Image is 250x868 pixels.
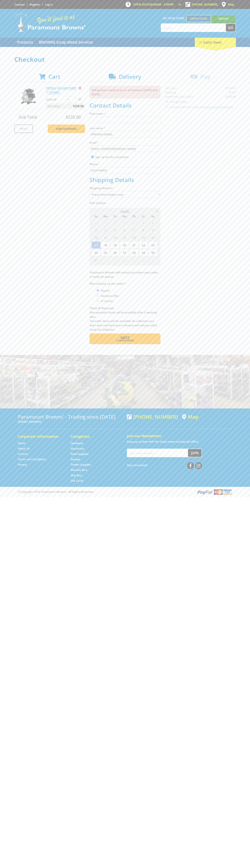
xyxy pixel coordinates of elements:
label: Shipping Method [90,186,160,190]
img: Paramount Browns' [14,13,86,32]
span: 9 [148,226,157,234]
span: 7 [129,226,138,234]
h1: Checkout [14,56,236,63]
input: Please enter your last name. [90,131,160,138]
label: Phone [90,162,160,166]
span: 20 [120,241,129,249]
button: Next Confirm order [90,333,160,344]
span: 30 [148,249,157,256]
a: Log in [45,3,53,6]
span: Delivery [119,73,141,80]
input: Your email address [127,449,188,457]
span: 6 [120,226,129,234]
a: Go to the Products page [14,38,36,47]
span: 1 [139,219,148,226]
span: OPEN [DATE] [133,3,174,6]
span: Cart [48,73,60,80]
span: 13 [120,234,129,241]
select: Please select a shipping method. [90,191,160,198]
span: Th [129,214,138,219]
img: PETROL VOLUME PUMP 1" (25MM) [18,86,39,107]
span: 24 [91,249,101,256]
span: 27 [120,249,129,256]
div: Stay Connected [127,461,202,469]
span: 22 [139,241,148,249]
span: 15 [139,234,148,241]
p: $235.00 [46,97,65,102]
span: 31 [129,219,138,226]
span: 27 [91,219,101,226]
span: Sa [148,214,157,219]
div: Cart [195,38,236,47]
span: 29 [139,249,148,256]
a: Go to the Home page [18,441,26,445]
span: 31 [91,256,101,264]
a: Go to the Contact page [18,452,28,456]
span: 2 [148,219,157,226]
span: 28 [101,219,110,226]
em: Photo ID Required. Non-preorder items will be available after 5 working days Pre-order items will... [90,306,157,331]
h5: Join our Newsletter [127,433,232,438]
input: Please select who will pick up the order. [97,289,99,292]
span: 28 [129,249,138,256]
span: Sub Total [19,114,37,120]
span: Mo [101,214,110,219]
span: 11 [101,234,110,241]
a: Go to the Storage page [71,457,80,461]
span: We [120,214,129,219]
span: 19 [110,241,120,249]
span: Su [91,214,101,219]
button: Join [188,449,202,457]
div: [PHONE_NUMBER] [127,414,178,420]
button: Go [226,24,236,32]
span: 25 [101,249,110,256]
input: Search [161,24,226,32]
h3: Paramount Browns' - Trading since [DATE] [18,414,123,420]
span: Next [120,335,129,340]
span: 3 [120,256,129,264]
span: 23 [148,241,157,249]
p: [STREET_ADDRESS] [18,420,123,424]
span: 18 [101,241,110,249]
label: Who will pick up the order? [90,281,160,286]
span: 1 [101,256,110,264]
a: Go to the Hardware page [71,441,83,445]
a: PETROL VOLUME PUMP 1" (25MM) [46,86,76,94]
label: Last name [90,126,160,130]
span: 6 [148,256,157,264]
a: Go to the About Us page [18,447,30,450]
a: Go to the Wheelie Bins page [71,468,87,472]
em: Paramount Browns will contact you when your order is ready for pickup [90,271,158,278]
p: Item total: [46,103,85,109]
span: Fr [139,214,148,219]
h5: Categories [71,434,116,439]
label: A Courier [100,298,114,304]
span: 8:00am - 5:00pm [151,3,174,6]
span: 10 [91,234,101,241]
a: Go to the Privacy page [18,463,27,467]
span: 2 [110,256,120,264]
a: Go to the Contact page [14,3,25,6]
div: ® Copyright 2025 Paramount Browns'. All Rights Reserved. [14,489,236,495]
span: 16 [148,234,157,241]
span: Set your store [161,15,186,21]
h2: Shipping Details [90,176,160,183]
a: Keep Shopping [48,124,85,133]
a: View a map of Gepps Cross location [182,414,199,420]
input: Please select who will pick up the order. [97,300,99,302]
p: Keep up to date with the latest news and special offers. [127,439,232,444]
span: 30 [120,219,129,226]
label: First name [90,111,160,116]
h2: Contact Details [90,102,160,109]
a: Gepps Cross [186,15,211,22]
span: 14 [129,234,138,241]
span: 5 [139,256,148,264]
a: Go to the Gift Cards page [71,479,83,483]
a: Go to the Skip Bins page [71,473,82,477]
a: Go to the Terms and Conditions page [18,457,46,461]
input: Please enter your first name. [90,117,160,123]
a: Go to the registration page [30,3,40,6]
a: Remove from cart [79,86,81,90]
label: Pick Up Date [90,201,160,205]
span: 26 [110,249,120,256]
